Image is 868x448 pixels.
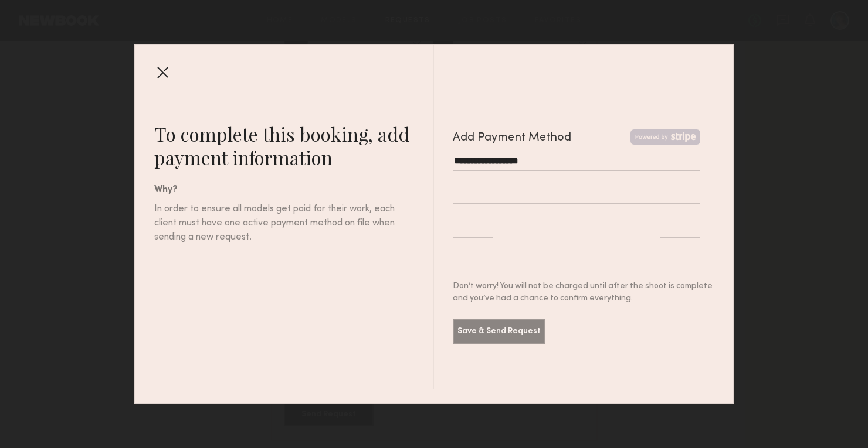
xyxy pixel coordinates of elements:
div: To complete this booking, add payment information [154,122,433,169]
div: Why? [154,183,433,197]
iframe: Secure CVC input frame [660,222,700,233]
iframe: Secure card number input frame [453,189,700,200]
div: Don’t worry! You will not be charged until after the shoot is complete and you’ve had a chance to... [453,280,714,305]
div: In order to ensure all models get paid for their work, each client must have one active payment m... [154,202,396,244]
iframe: Secure expiration date input frame [453,222,493,233]
div: Add Payment Method [453,129,571,147]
